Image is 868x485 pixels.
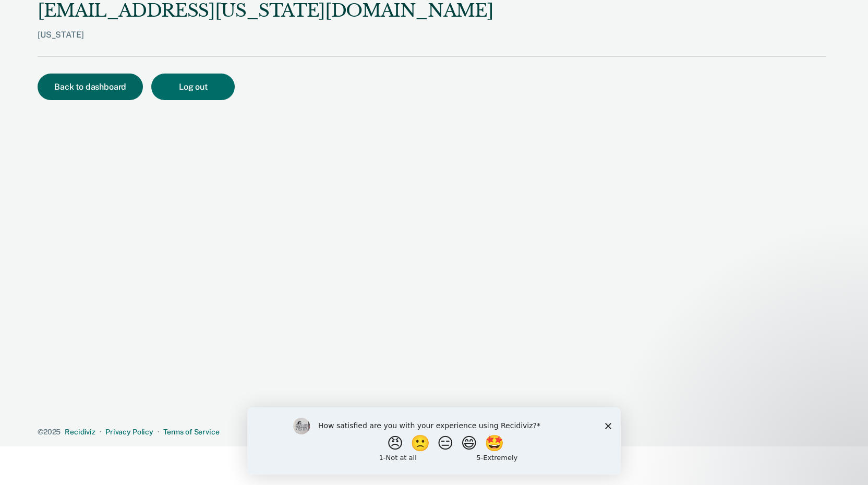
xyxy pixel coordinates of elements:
button: Log out [151,74,235,100]
a: Recidiviz [65,428,95,436]
span: © 2025 [38,428,61,436]
button: Back to dashboard [38,74,143,100]
iframe: Survey by Kim from Recidiviz [247,407,621,475]
a: Terms of Service [163,428,220,436]
a: Privacy Policy [105,428,153,436]
div: · · [38,428,826,436]
a: Back to dashboard [38,83,151,91]
div: [US_STATE] [38,30,493,56]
